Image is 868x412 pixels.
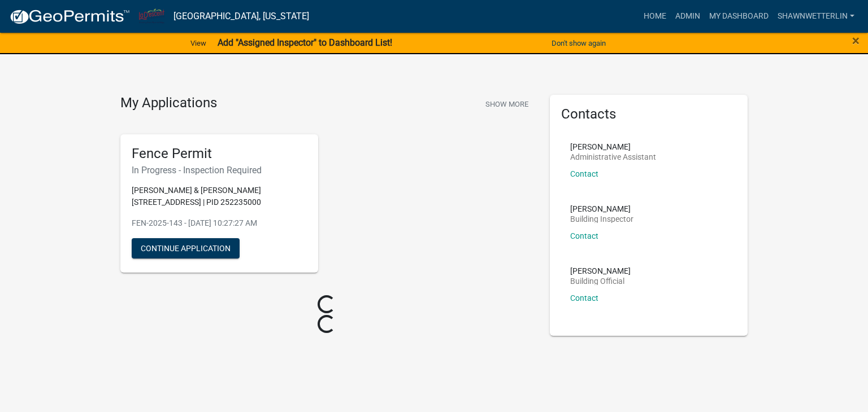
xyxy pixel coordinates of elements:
p: [PERSON_NAME] [570,267,631,275]
p: FEN-2025-143 - [DATE] 10:27:27 AM [132,217,307,229]
p: Building Inspector [570,215,633,223]
strong: Add "Assigned Inspector" to Dashboard List! [218,37,392,48]
a: Contact [570,169,598,178]
button: Don't show again [547,34,610,52]
button: Show More [481,95,533,113]
h5: Contacts [561,106,736,122]
button: Close [852,34,860,47]
span: × [852,33,860,49]
img: City of La Crescent, Minnesota [139,8,164,24]
p: [PERSON_NAME] [570,205,633,213]
button: Continue Application [132,238,240,258]
a: Admin [671,6,705,27]
a: Contact [570,231,598,240]
a: ShawnWetterlin [773,6,859,27]
a: View [186,34,211,52]
a: My Dashboard [705,6,773,27]
p: Building Official [570,277,631,285]
a: Home [639,6,671,27]
p: [PERSON_NAME] & [PERSON_NAME] [STREET_ADDRESS] | PID 252235000 [132,185,307,208]
a: Contact [570,293,598,303]
h6: In Progress - Inspection Required [132,165,307,176]
p: Administrative Assistant [570,153,656,161]
h4: My Applications [120,95,217,112]
p: [PERSON_NAME] [570,143,656,151]
a: [GEOGRAPHIC_DATA], [US_STATE] [173,7,309,26]
h5: Fence Permit [132,146,307,162]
